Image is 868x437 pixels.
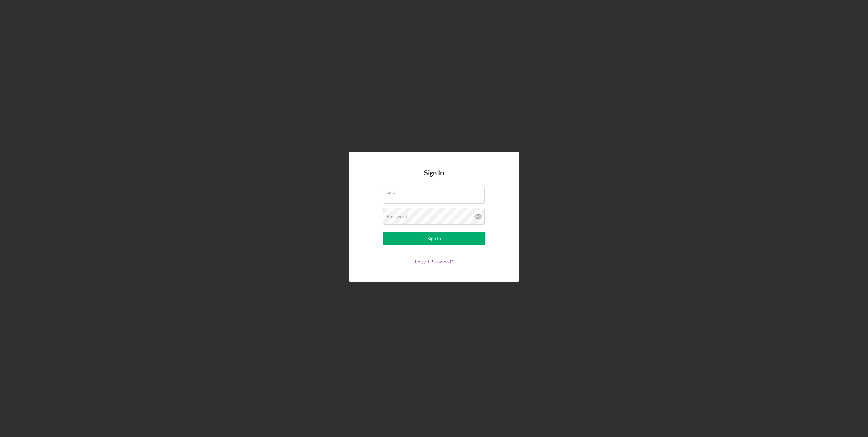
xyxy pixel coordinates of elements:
[387,187,485,195] label: Email
[387,214,407,219] label: Password
[424,169,444,187] h4: Sign In
[383,232,485,245] button: Sign In
[427,232,441,245] div: Sign In
[415,259,453,264] a: Forgot Password?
